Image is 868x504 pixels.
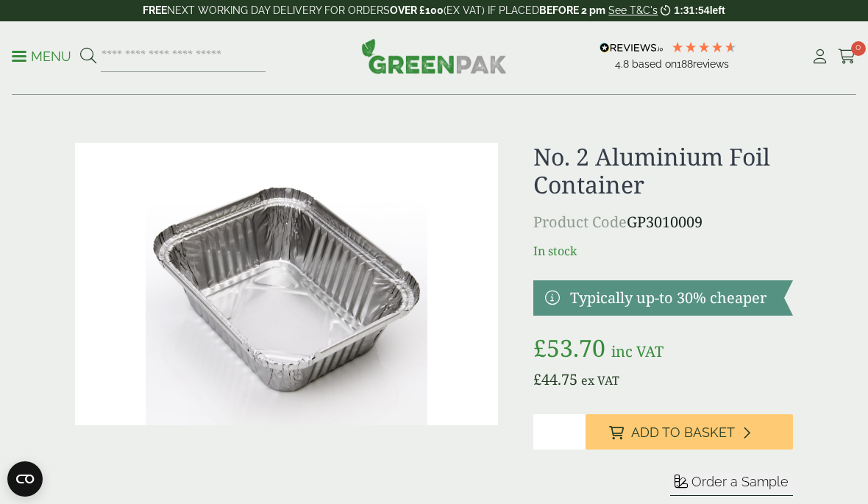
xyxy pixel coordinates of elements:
[600,43,664,53] img: REVIEWS.io
[691,474,789,489] span: Order a Sample
[533,332,547,363] span: £
[539,4,605,16] strong: BEFORE 2 pm
[611,341,664,361] span: inc VAT
[615,58,632,70] span: 4.8
[533,211,793,233] p: GP3010009
[838,49,856,64] i: Cart
[838,46,856,68] a: 0
[674,4,709,16] span: 1:31:54
[143,4,167,16] strong: FREE
[12,48,71,63] a: Menu
[811,49,829,64] i: My Account
[12,48,71,65] p: Menu
[533,242,793,260] p: In stock
[533,332,605,363] bdi: 53.70
[693,58,729,70] span: reviews
[533,369,577,389] bdi: 44.75
[608,4,658,16] a: See T&C's
[710,4,725,16] span: left
[533,212,627,232] span: Product Code
[75,143,498,425] img: NO 2
[361,38,507,74] img: GreenPak Supplies
[586,414,793,450] button: Add to Basket
[533,369,541,389] span: £
[390,4,444,16] strong: OVER £100
[533,143,793,199] h1: No. 2 Aluminium Foil Container
[632,58,677,70] span: Based on
[581,372,619,388] span: ex VAT
[631,425,735,441] span: Add to Basket
[671,40,737,54] div: 4.79 Stars
[670,473,793,496] button: Order a Sample
[851,41,866,56] span: 0
[7,461,43,497] button: Open CMP widget
[677,58,693,70] span: 188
